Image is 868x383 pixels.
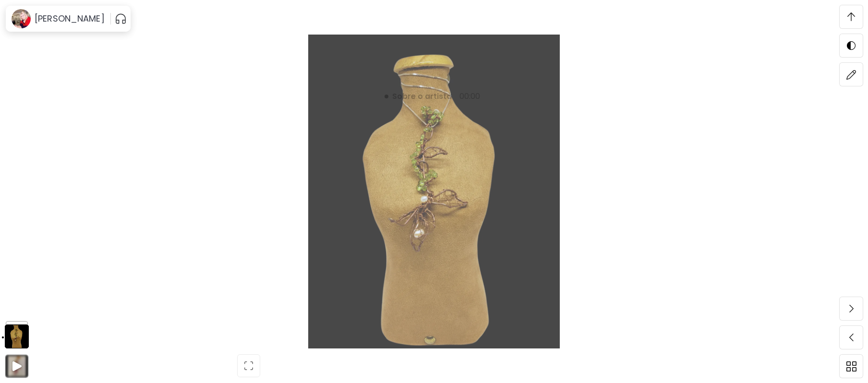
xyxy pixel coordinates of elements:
h6: [PERSON_NAME] [35,13,105,24]
h6: Sobre o artista [392,90,452,103]
button: pauseOutline IconGradient Icon [115,11,127,26]
button: Sobre o artista00:00 [381,83,488,110]
iframe: Criações da artista visual Maria Brasil [88,110,780,300]
h6: 00:00 [459,90,480,103]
